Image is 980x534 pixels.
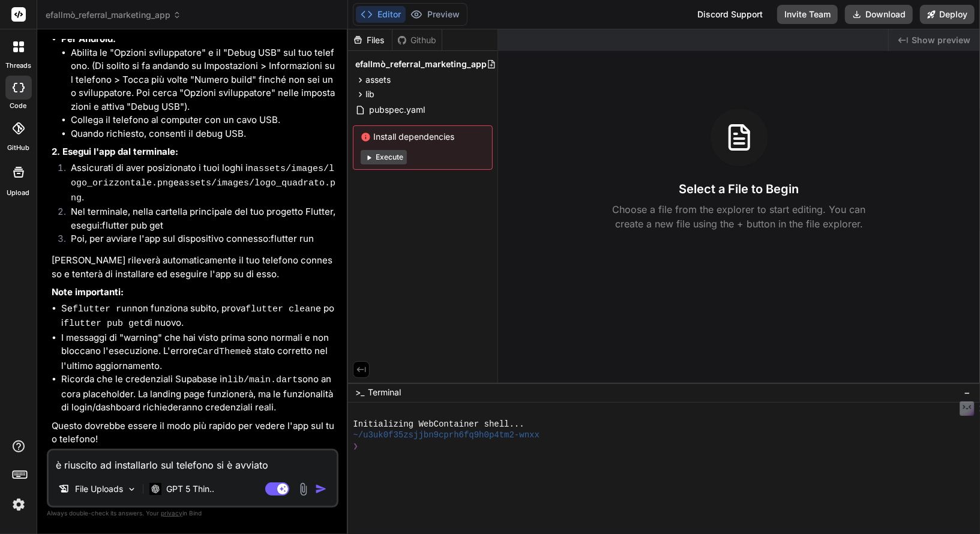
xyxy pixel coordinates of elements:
[605,202,874,231] p: Choose a file from the explorer to start editing. You can create a new file using the + button in...
[52,286,124,298] strong: Note importanti:
[392,34,442,46] div: Github
[964,386,970,398] span: −
[161,509,182,517] span: privacy
[368,386,401,398] span: Terminal
[353,430,540,441] span: ~/u3uk0f35zsjjbn9cprh6fq9h0p4tm2-wnxx
[71,127,336,141] li: Quando richiesto, consenti il debug USB.
[46,9,181,21] span: efallmò_referral_marketing_app
[61,205,336,232] li: Nel terminale, nella cartella principale del tuo progetto Flutter, esegui:
[61,232,336,249] li: Poi, per avviare l'app sul dispositivo connesso:
[8,494,29,515] img: settings
[227,375,298,385] code: lib/main.dart
[245,304,316,314] code: flutter clean
[961,383,973,402] button: −
[368,103,426,117] span: pubspec.yaml
[197,347,246,357] code: CardTheme
[71,178,335,203] code: assets/images/logo_quadrato.png
[355,386,364,398] span: >_
[47,508,338,519] p: Always double-check its answers. Your in Bind
[49,451,337,472] textarea: è riuscito ad installarlo sul telefono si è avviato
[353,441,358,452] span: ❯
[5,61,31,71] label: threads
[365,88,374,100] span: lib
[127,484,137,494] img: Pick Models
[64,319,145,329] code: flutter pub get
[71,113,336,127] li: Collega il telefono al computer con un cavo USB.
[777,5,838,24] button: Invite Team
[71,46,336,114] li: Abilita le "Opzioni sviluppatore" e il "Debug USB" sul tuo telefono. (Di solito si fa andando su ...
[271,233,314,244] bindaction: flutter run
[361,131,485,143] span: Install dependencies
[7,188,30,198] label: Upload
[353,419,524,430] span: Initializing WebContainer shell...
[845,5,913,24] button: Download
[690,5,770,24] div: Discord Support
[679,181,799,197] h3: Select a File to Begin
[61,161,336,206] li: Assicurati di aver posizionato i tuoi loghi in e .
[61,331,336,373] li: I messaggi di "warning" che hai visto prima sono normali e non bloccano l'esecuzione. L'errore è ...
[75,483,123,495] p: File Uploads
[406,6,464,23] button: Preview
[166,483,214,495] p: GPT 5 Thin..
[920,5,975,24] button: Deploy
[348,34,392,46] div: Files
[296,482,310,496] img: attachment
[73,304,132,314] code: flutter run
[365,74,391,86] span: assets
[10,101,27,111] label: code
[355,58,487,70] span: efallmò_referral_marketing_app
[149,483,161,494] img: GPT 5 Thinking High
[315,483,327,495] img: icon
[52,419,336,446] p: Questo dovrebbe essere il modo più rapido per vedere l'app sul tuo telefono!
[61,373,336,415] li: Ricorda che le credenziali Supabase in sono ancora placeholder. La landing page funzionerà, ma le...
[102,220,163,231] bindaction: flutter pub get
[912,34,970,46] span: Show preview
[7,143,29,153] label: GitHub
[52,146,178,157] strong: 2. Esegui l'app dal terminale:
[61,33,116,44] strong: Per Android:
[361,150,407,164] button: Execute
[356,6,406,23] button: Editor
[61,302,336,331] li: Se non funziona subito, prova e poi di nuovo.
[52,254,336,281] p: [PERSON_NAME] rileverà automaticamente il tuo telefono connesso e tenterà di installare ed esegui...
